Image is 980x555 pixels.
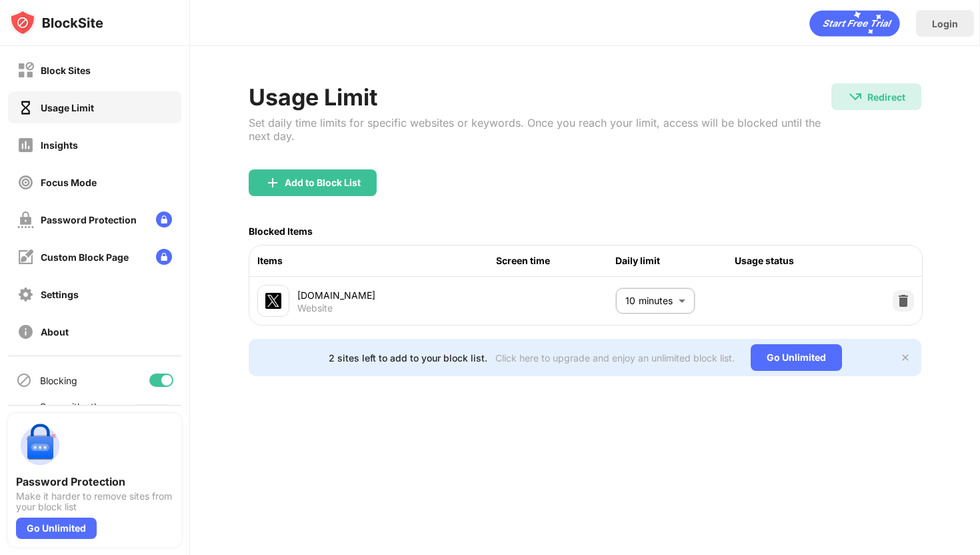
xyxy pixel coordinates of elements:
[297,302,333,314] div: Website
[257,253,496,268] div: Items
[41,139,78,151] div: Insights
[17,286,34,303] img: settings-off.svg
[9,9,103,36] img: logo-blocksite.svg
[41,177,97,188] div: Focus Mode
[17,99,34,116] img: time-usage-on.svg
[265,293,281,309] img: favicons
[496,253,615,268] div: Screen time
[751,344,842,371] div: Go Unlimited
[625,294,673,308] p: 10 minutes
[41,326,69,338] div: About
[17,174,34,191] img: focus-off.svg
[16,491,173,512] div: Make it harder to remove sites from your block list
[809,10,900,37] div: animation
[17,211,34,228] img: password-protection-off.svg
[249,83,831,111] div: Usage Limit
[495,352,735,364] div: Click here to upgrade and enjoy an unlimited block list.
[17,324,34,340] img: about-off.svg
[17,137,34,153] img: insights-off.svg
[17,62,34,79] img: block-off.svg
[41,289,79,300] div: Settings
[329,352,487,364] div: 2 sites left to add to your block list.
[16,372,32,388] img: blocking-icon.svg
[41,65,91,76] div: Block Sites
[156,211,172,227] img: lock-menu.svg
[249,116,831,143] div: Set daily time limits for specific websites or keywords. Once you reach your limit, access will b...
[932,18,958,29] div: Login
[615,253,735,268] div: Daily limit
[285,177,361,188] div: Add to Block List
[41,102,94,113] div: Usage Limit
[249,225,313,237] div: Blocked Items
[17,249,34,265] img: customize-block-page-off.svg
[41,214,137,225] div: Password Protection
[867,91,905,103] div: Redirect
[16,475,173,488] div: Password Protection
[41,251,129,263] div: Custom Block Page
[40,401,109,424] div: Sync with other devices
[297,288,496,302] div: [DOMAIN_NAME]
[16,518,97,539] div: Go Unlimited
[900,352,911,363] img: x-button.svg
[16,422,64,470] img: push-password-protection.svg
[735,253,854,268] div: Usage status
[156,249,172,265] img: lock-menu.svg
[40,375,77,386] div: Blocking
[16,404,32,420] img: sync-icon.svg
